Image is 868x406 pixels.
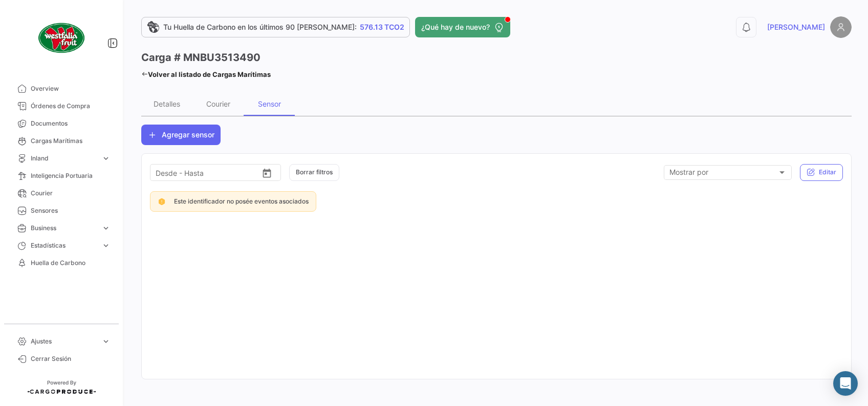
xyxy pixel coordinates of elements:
a: Volver al listado de Cargas Marítimas [141,67,271,82]
a: Courier [8,185,115,202]
span: [PERSON_NAME] [767,22,825,32]
div: Detalles [154,99,180,108]
button: ¿Qué hay de nuevo? [415,17,510,37]
span: Mostrar por [669,169,777,177]
a: Sensores [8,202,115,219]
span: Este identificador no posée eventos asociados [174,197,309,205]
span: Business [31,224,97,233]
span: Agregar sensor [162,130,214,140]
span: Sensores [31,206,111,215]
span: Overview [31,84,111,93]
span: Cargas Marítimas [31,136,111,146]
a: Tu Huella de Carbono en los últimos 90 [PERSON_NAME]:576.13 TCO2 [141,17,410,37]
span: expand_more [101,337,111,346]
span: expand_more [101,241,111,250]
a: Cargas Marítimas [8,132,115,150]
span: Estadísticas [31,241,97,250]
span: Cerrar Sesión [31,354,111,363]
span: Ajustes [31,337,97,346]
span: Tu Huella de Carbono en los últimos 90 [PERSON_NAME]: [163,22,357,32]
a: Órdenes de Compra [8,97,115,115]
span: expand_more [101,224,111,233]
button: Editar [800,164,843,181]
span: Inteligencia Portuaria [31,171,111,180]
a: Inteligencia Portuaria [8,167,115,185]
a: Overview [8,80,115,97]
div: Abrir Intercom Messenger [833,371,858,396]
span: Documentos [31,119,111,128]
input: ETD Desde [156,170,193,178]
span: Courier [31,189,111,198]
span: expand_more [101,154,111,163]
span: ¿Qué hay de nuevo? [421,22,490,32]
span: Inland [31,154,97,163]
div: Courier [206,99,230,108]
h3: Carga # MNBU3513490 [141,50,261,65]
img: placeholder-user.png [830,16,852,38]
button: Borrar filtros [289,164,339,181]
a: Documentos [8,115,115,132]
span: Órdenes de Compra [31,101,111,111]
a: Huella de Carbono [8,254,115,272]
button: Agregar sensor [141,125,221,145]
div: Sensor [258,99,281,108]
span: Huella de Carbono [31,258,111,268]
span: 576.13 TCO2 [360,22,404,32]
button: Open calendar [258,164,276,182]
input: ETD Hasta [201,170,250,178]
img: client-50.png [36,12,87,64]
